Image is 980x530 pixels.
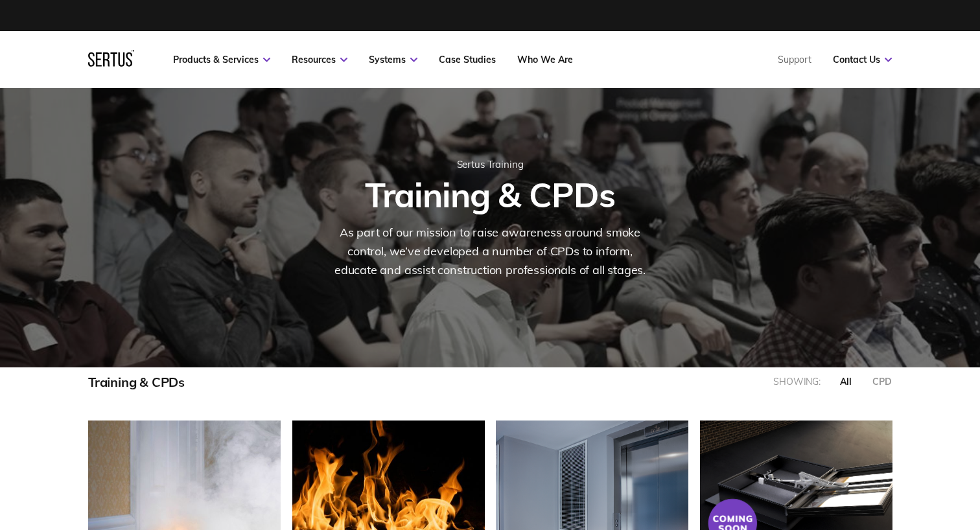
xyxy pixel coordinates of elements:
div: Sertus Training [136,158,844,170]
h1: Training & CPDs [136,174,844,216]
div: Training & CPDs [88,374,185,390]
a: Systems [369,54,417,65]
div: As part of our mission to raise awareness around smoke control, we’ve developed a number of CPDs ... [328,224,652,279]
a: Resources [292,54,347,65]
div: Showing: [773,376,821,387]
a: Support [778,54,811,65]
a: Who We Are [517,54,573,65]
a: Contact Us [833,54,892,65]
a: Case Studies [439,54,496,65]
a: Products & Services [173,54,270,65]
div: CPD [872,376,892,387]
div: all [840,376,852,387]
